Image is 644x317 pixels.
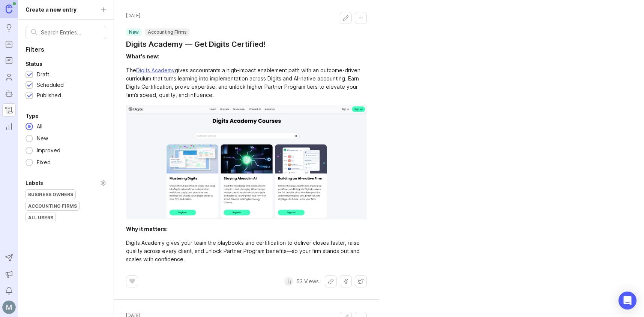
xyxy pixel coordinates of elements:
div: What's new: [126,53,159,60]
span: [DATE] [126,12,140,19]
p: 53 Views [296,278,319,285]
div: New [33,134,52,143]
a: Portal [2,37,16,51]
div: The gives accountants a high-impact enablement path with an outcome-driven curriculum that turns ... [126,66,367,99]
div: Labels [26,179,43,188]
input: Search Entries... [41,28,101,37]
a: Autopilot [2,87,16,100]
a: Digits Academy — Get Digits Certified! [126,39,266,49]
a: Digits Academy [136,67,175,73]
div: Why it matters: [126,226,168,232]
button: Notifications [2,284,16,298]
button: Collapse changelog entry [355,12,367,24]
p: new [129,29,139,35]
button: Send to Autopilot [2,251,16,265]
button: Share on Facebook [340,275,352,287]
div: Accounting Firms [26,201,79,210]
button: Edit changelog entry [340,12,352,24]
div: Draft [37,70,49,79]
div: Create a new entry [26,6,77,14]
a: Users [2,70,16,84]
div: Digits Academy gives your team the playbooks and certification to deliver closes faster, raise qu... [126,239,367,263]
img: Cursor_and_Courses [126,105,367,219]
button: Announcements [2,268,16,281]
div: Open Intercom Messenger [618,292,636,310]
div: Published [37,91,61,100]
div: Business Owners [26,190,75,199]
a: Changelog [2,103,16,117]
img: Michelle Henley [2,301,16,314]
p: Filters [18,45,114,54]
img: Canny Home [6,4,12,13]
div: Improved [33,146,64,155]
div: Type [26,112,39,121]
a: Reporting [2,120,16,133]
p: Accounting Firms [148,29,187,35]
div: All [33,122,46,131]
div: Scheduled [37,81,64,89]
a: Roadmaps [2,54,16,67]
button: Share link [325,275,337,287]
a: Ideas [2,21,16,34]
button: Share on X [355,275,367,287]
div: All Users [26,213,56,222]
div: Fixed [33,158,54,167]
div: Status [26,60,42,68]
